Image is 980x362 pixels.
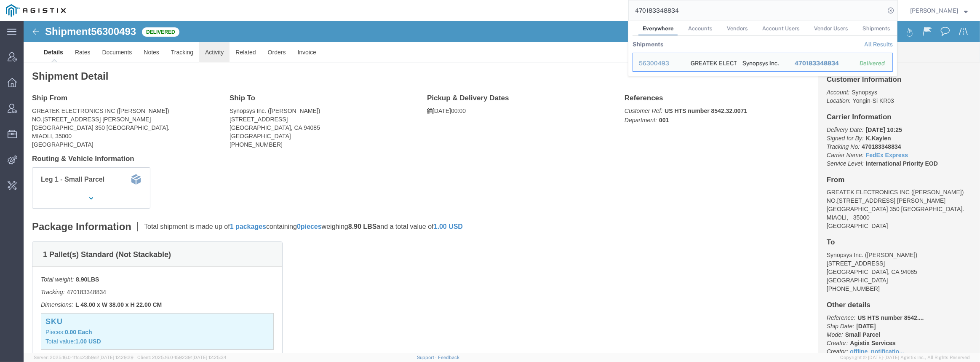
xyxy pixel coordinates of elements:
table: Search Results [633,36,897,76]
a: Support [417,355,438,360]
div: Synopsys Inc. [742,53,779,71]
span: Account Users [762,25,800,32]
span: Copyright © [DATE]-[DATE] Agistix Inc., All Rights Reserved [840,354,970,361]
span: Client: 2025.16.0-1592391 [137,355,227,360]
div: 56300493 [639,59,679,68]
button: [PERSON_NAME] [910,5,968,16]
img: logo [6,4,66,17]
span: Ivan Tymofieiev [910,6,958,15]
th: Shipments [633,36,663,53]
span: Shipments [863,25,890,32]
span: Server: 2025.16.0-1ffcc23b9e2 [34,355,134,360]
span: Everywhere [643,25,674,32]
span: Accounts [688,25,713,32]
div: GREATEK ELECTRONICS INC [691,53,731,71]
span: [DATE] 12:25:34 [192,355,227,360]
span: Vendors [727,25,748,32]
span: Vendor Users [814,25,848,32]
div: Delivered [860,59,887,68]
a: View all shipments found by criterion [864,41,893,48]
span: [DATE] 12:29:29 [99,355,134,360]
span: 470183348834 [795,60,839,67]
input: Search for shipment number, reference number [629,0,885,21]
a: Feedback [438,355,459,360]
div: 470183348834 [795,59,848,68]
iframe: FS Legacy Container [24,21,980,353]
